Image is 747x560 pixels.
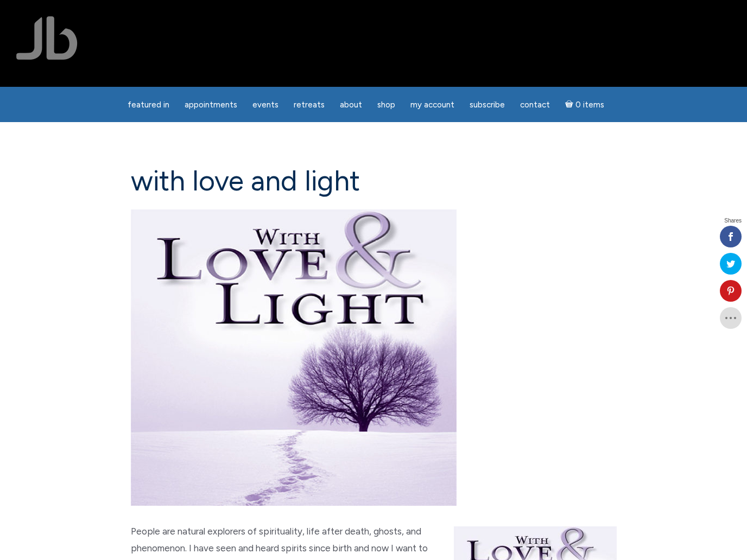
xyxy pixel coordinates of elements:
[246,94,285,116] a: Events
[121,94,176,116] a: featured in
[559,93,611,116] a: Cart0 items
[340,100,362,110] span: About
[514,94,556,116] a: Contact
[371,94,402,116] a: Shop
[404,94,461,116] a: My Account
[128,100,169,110] span: featured in
[185,100,237,110] span: Appointments
[377,100,395,110] span: Shop
[178,94,244,116] a: Appointments
[252,100,278,110] span: Events
[565,100,575,110] i: Cart
[333,94,369,116] a: About
[287,94,331,116] a: Retreats
[575,101,604,109] span: 0 items
[410,100,454,110] span: My Account
[520,100,550,110] span: Contact
[470,100,505,110] span: Subscribe
[16,16,78,60] img: Jamie Butler. The Everyday Medium
[463,94,511,116] a: Subscribe
[724,218,742,224] span: Shares
[294,100,325,110] span: Retreats
[131,166,617,196] h1: With Love and Light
